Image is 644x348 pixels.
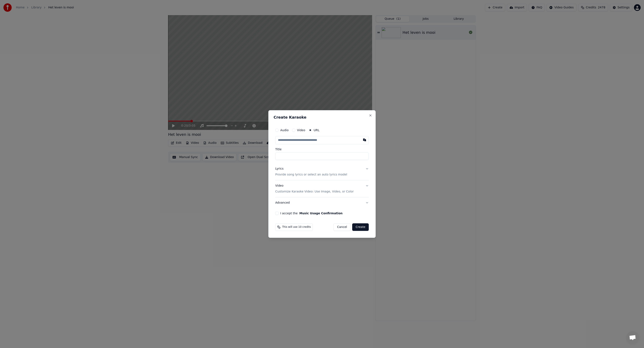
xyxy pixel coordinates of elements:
[275,167,283,171] div: Lyrics
[275,180,369,197] button: VideoCustomize Karaoke Video: Use Image, Video, or Color
[275,148,369,151] label: Title
[275,184,354,194] div: Video
[334,223,351,231] button: Cancel
[299,212,343,215] button: I accept the
[280,212,343,215] label: I accept the
[275,190,354,194] p: Customize Karaoke Video: Use Image, Video, or Color
[280,129,289,132] label: Audio
[282,225,311,229] span: This will use 10 credits
[274,115,370,119] h2: Create Karaoke
[352,223,369,231] button: Create
[314,129,319,132] label: URL
[275,163,369,180] button: LyricsProvide song lyrics or select an auto lyrics model
[275,197,369,208] button: Advanced
[297,129,305,132] label: Video
[275,173,347,177] p: Provide song lyrics or select an auto lyrics model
